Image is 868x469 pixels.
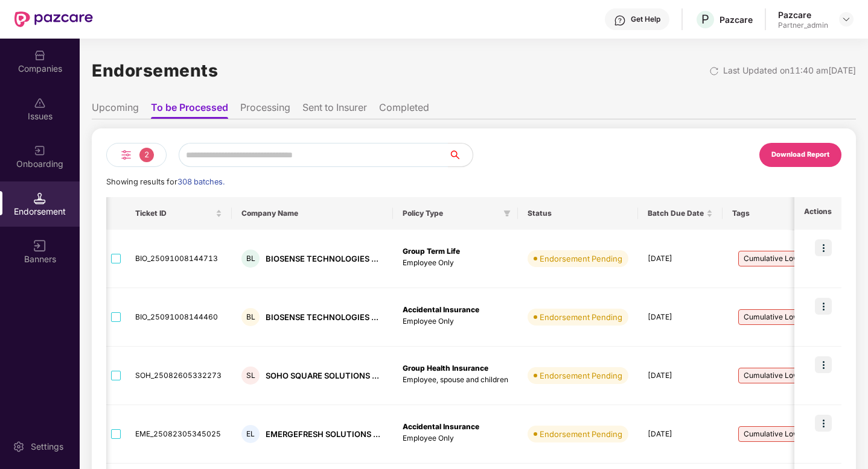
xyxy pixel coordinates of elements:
td: [DATE] [638,288,723,347]
div: EL [241,425,260,443]
td: [DATE] [638,405,723,464]
div: Download Report [771,150,829,160]
span: Cumulative Low CD [738,251,817,266]
div: Pazcare [778,9,828,20]
img: New Pazcare Logo [14,11,93,27]
p: Employee Only [403,316,508,327]
span: Cumulative Low CD [738,426,817,442]
div: Endorsement Pending [540,428,622,440]
th: Company Name [232,197,393,230]
div: EMERGEFRESH SOLUTIONS ... [266,429,380,440]
span: search [448,150,473,160]
b: Accidental Insurance [403,305,479,314]
li: Upcoming [92,101,139,119]
th: Batch Due Date [638,197,723,230]
img: svg+xml;base64,PHN2ZyBpZD0iSGVscC0zMngzMiIgeG1sbnM9Imh0dHA6Ly93d3cudzMub3JnLzIwMDAvc3ZnIiB3aWR0aD... [614,14,626,27]
td: BIO_25091008144713 [126,230,232,288]
td: [DATE] [638,230,723,288]
td: [DATE] [638,347,723,405]
span: Showing results for [106,177,225,186]
div: BIOSENSE TECHNOLOGIES ... [266,253,378,265]
td: BIO_25091008144460 [126,288,232,347]
th: Actions [794,197,841,230]
img: icon [815,356,832,373]
div: Endorsement Pending [540,370,622,382]
img: icon [815,415,832,432]
div: Partner_admin [778,20,828,30]
p: Employee Only [403,257,508,269]
li: To be Processed [151,101,228,119]
div: BIOSENSE TECHNOLOGIES ... [266,312,378,323]
td: EME_25082305345025 [126,405,232,464]
span: Policy Type [403,209,499,218]
div: BL [241,308,260,326]
div: BL [241,250,260,268]
li: Completed [379,101,429,119]
img: svg+xml;base64,PHN2ZyB3aWR0aD0iMTQuNSIgaGVpZ2h0PSIxNC41IiB2aWV3Qm94PSIwIDAgMTYgMTYiIGZpbGw9Im5vbm... [34,192,46,204]
img: svg+xml;base64,PHN2ZyBpZD0iSXNzdWVzX2Rpc2FibGVkIiB4bWxucz0iaHR0cDovL3d3dy53My5vcmcvMjAwMC9zdmciIH... [34,97,46,109]
p: Employee Only [403,433,508,444]
div: Get Help [631,14,660,24]
th: Status [518,197,638,230]
th: Ticket ID [126,197,232,230]
img: icon [815,239,832,256]
img: svg+xml;base64,PHN2ZyBpZD0iUmVsb2FkLTMyeDMyIiB4bWxucz0iaHR0cDovL3d3dy53My5vcmcvMjAwMC9zdmciIHdpZH... [709,66,719,76]
img: svg+xml;base64,PHN2ZyB4bWxucz0iaHR0cDovL3d3dy53My5vcmcvMjAwMC9zdmciIHdpZHRoPSIyNCIgaGVpZ2h0PSIyNC... [119,148,133,162]
div: SL [241,367,260,385]
div: Last Updated on 11:40 am[DATE] [723,64,856,77]
span: Batch Due Date [648,209,704,218]
li: Sent to Insurer [302,101,367,119]
td: SOH_25082605332273 [126,347,232,405]
span: 308 batches. [177,177,225,186]
img: svg+xml;base64,PHN2ZyBpZD0iQ29tcGFuaWVzIiB4bWxucz0iaHR0cDovL3d3dy53My5vcmcvMjAwMC9zdmciIHdpZHRoPS... [34,49,46,61]
h1: Endorsements [92,57,218,84]
b: Group Health Insurance [403,364,488,373]
span: filter [503,210,511,217]
b: Group Term Life [403,247,460,256]
div: Endorsement Pending [540,311,622,323]
span: 2 [139,148,154,162]
div: Endorsement Pending [540,253,622,265]
p: Employee, spouse and children [403,374,508,386]
li: Processing [240,101,290,119]
div: SOHO SQUARE SOLUTIONS ... [266,370,379,382]
span: P [701,12,709,27]
img: svg+xml;base64,PHN2ZyBpZD0iU2V0dGluZy0yMHgyMCIgeG1sbnM9Imh0dHA6Ly93d3cudzMub3JnLzIwMDAvc3ZnIiB3aW... [13,441,25,453]
img: svg+xml;base64,PHN2ZyBpZD0iRHJvcGRvd24tMzJ4MzIiIHhtbG5zPSJodHRwOi8vd3d3LnczLm9yZy8yMDAwL3N2ZyIgd2... [841,14,851,24]
div: Pazcare [720,14,753,25]
span: Cumulative Low CD [738,368,817,383]
span: Cumulative Low CD [738,309,817,325]
img: svg+xml;base64,PHN2ZyB3aWR0aD0iMjAiIGhlaWdodD0iMjAiIHZpZXdCb3g9IjAgMCAyMCAyMCIgZmlsbD0ibm9uZSIgeG... [34,145,46,157]
button: search [448,143,473,167]
span: Ticket ID [135,209,213,218]
span: filter [501,206,513,221]
b: Accidental Insurance [403,422,479,431]
img: icon [815,298,832,315]
img: svg+xml;base64,PHN2ZyB3aWR0aD0iMTYiIGhlaWdodD0iMTYiIHZpZXdCb3g9IjAgMCAxNiAxNiIgZmlsbD0ibm9uZSIgeG... [34,240,46,252]
div: Settings [27,441,67,453]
